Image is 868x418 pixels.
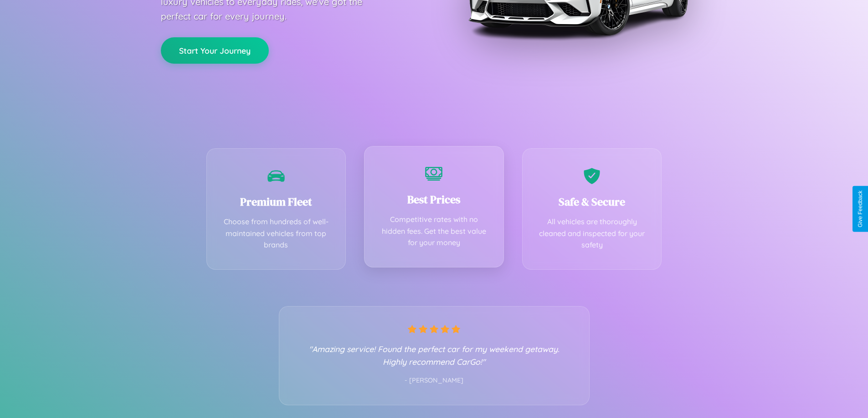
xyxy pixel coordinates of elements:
h3: Safe & Secure [536,194,648,209]
p: Competitive rates with no hidden fees. Get the best value for your money [378,214,490,249]
h3: Premium Fleet [221,194,332,209]
h3: Best Prices [378,192,490,207]
div: Give Feedback [857,191,863,227]
p: - [PERSON_NAME] [298,375,571,387]
p: "Amazing service! Found the perfect car for my weekend getaway. Highly recommend CarGo!" [298,342,571,368]
p: Choose from hundreds of well-maintained vehicles from top brands [221,216,332,251]
p: All vehicles are thoroughly cleaned and inspected for your safety [536,216,648,251]
button: Start Your Journey [161,37,269,64]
